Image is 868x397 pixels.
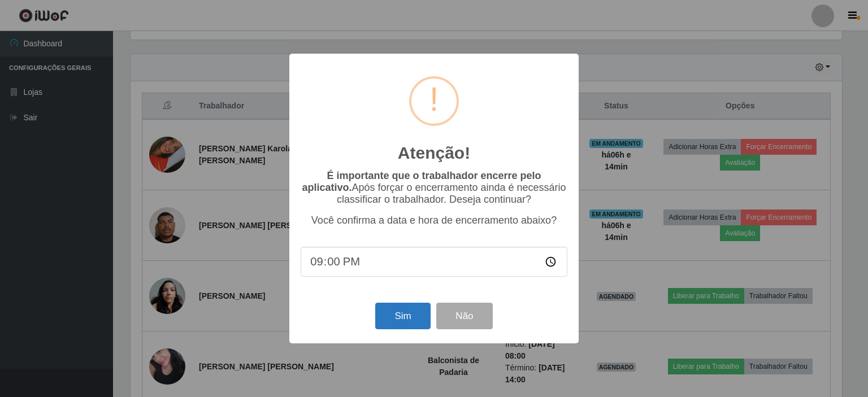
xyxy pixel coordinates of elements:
button: Não [436,303,492,329]
p: Você confirma a data e hora de encerramento abaixo? [301,215,567,226]
p: Após forçar o encerramento ainda é necessário classificar o trabalhador. Deseja continuar? [301,170,567,206]
b: É importante que o trabalhador encerre pelo aplicativo. [302,170,541,193]
h2: Atenção! [398,143,470,163]
button: Sim [375,303,430,329]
